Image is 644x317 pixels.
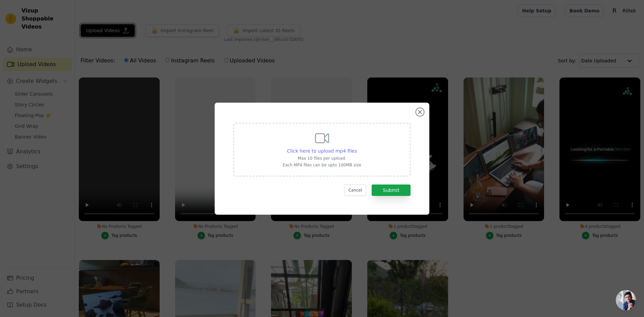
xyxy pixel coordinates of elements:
button: Close modal [416,108,424,116]
p: Max 10 files per upload. [283,156,361,161]
span: Click here to upload mp4 files [287,148,357,154]
p: Each MP4 files can be upto 100MB size [283,162,361,168]
div: Open chat [616,290,636,310]
button: Submit [372,184,411,196]
button: Cancel [344,184,367,196]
